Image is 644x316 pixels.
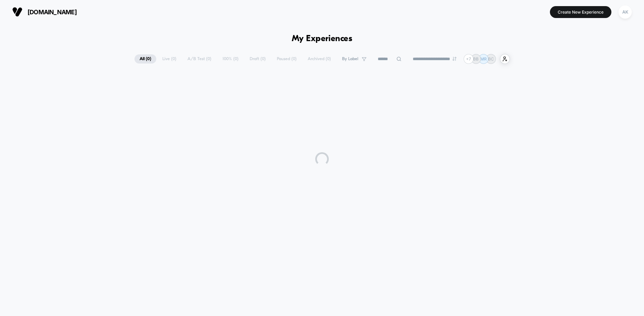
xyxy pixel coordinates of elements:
img: Visually logo [12,7,22,17]
span: By Label [342,56,358,62]
button: Create New Experience [550,6,611,18]
p: BC [488,56,494,62]
button: AK [616,5,634,19]
img: end [452,57,457,61]
span: All ( 0 ) [135,54,156,64]
div: + 7 [464,54,473,64]
h1: My Experiences [292,34,353,44]
span: [DOMAIN_NAME] [28,8,77,16]
p: BB [473,56,479,62]
p: MR [480,56,487,62]
div: AK [619,5,632,19]
button: [DOMAIN_NAME] [10,6,79,17]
